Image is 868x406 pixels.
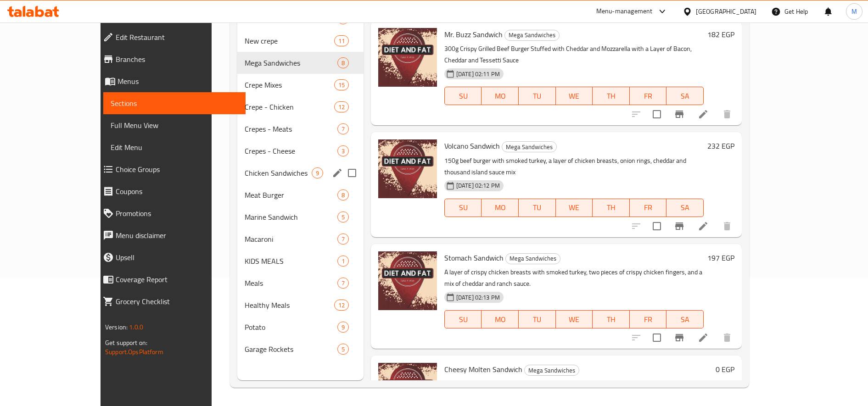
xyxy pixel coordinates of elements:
button: edit [330,166,344,180]
span: Mr. Buzz Sandwich [444,28,503,41]
span: FR [633,313,663,326]
div: items [337,256,349,267]
span: SA [670,313,700,326]
span: Mega Sandwiches [506,253,560,264]
a: Edit menu item [698,109,709,120]
div: Chicken Sandwiches9edit [237,162,364,184]
span: Select to update [647,105,666,124]
button: SU [444,87,482,105]
div: Crepe Mixes15 [237,74,364,96]
img: Stomach Sandwich [378,251,437,310]
span: Stomach Sandwich [444,251,504,265]
span: 7 [338,125,348,133]
button: MO [482,87,519,105]
a: Sections [103,92,246,114]
span: 5 [338,345,348,354]
div: items [334,300,349,311]
span: Edit Restaurant [116,32,238,43]
span: WE [560,313,589,326]
div: Marine Sandwich5 [237,206,364,228]
div: items [337,211,349,222]
div: New crepe11 [237,30,364,52]
a: Promotions [95,202,246,224]
a: Branches [95,48,246,70]
span: 5 [338,213,348,222]
div: Mega Sandwiches [502,141,557,152]
span: TU [522,201,552,214]
span: Get support on: [105,337,147,349]
span: Crepe Mixes [245,79,334,90]
span: Mega Sandwiches [525,365,579,376]
span: 1.0.0 [129,321,143,333]
span: KIDS MEALS [245,256,337,267]
button: TH [593,87,630,105]
div: items [312,167,323,178]
span: MO [485,313,515,326]
div: [GEOGRAPHIC_DATA] [696,6,756,17]
button: TU [519,87,556,105]
div: Macaroni7 [237,228,364,250]
a: Menus [95,70,246,92]
a: Edit menu item [698,221,709,232]
h6: 182 EGP [707,28,734,41]
span: Meat Burger [245,189,337,200]
a: Full Menu View [103,114,246,136]
span: Version: [105,321,128,333]
span: WE [560,201,589,214]
span: Grocery Checklist [116,296,238,307]
span: Meals [245,278,337,289]
span: Menu disclaimer [116,230,238,241]
div: Crepes - Meats7 [237,118,364,140]
span: 3 [338,147,348,156]
span: 9 [338,323,348,332]
p: 300g grilled beef burger stuffed with cheddar and mozzarella, with a layer of bacon, cheddar and ... [444,378,712,401]
button: TU [519,199,556,217]
span: Crepes - Meats [245,123,337,134]
span: 7 [338,235,348,244]
button: SA [666,199,704,217]
button: delete [716,215,738,237]
button: FR [630,199,667,217]
button: delete [716,103,738,125]
a: Edit Restaurant [95,26,246,48]
span: Mega Sandwiches [245,57,337,68]
button: FR [630,87,667,105]
button: SA [666,87,704,105]
div: Garage Rockets [245,344,337,355]
span: Promotions [116,208,238,219]
p: 300g Crispy Grilled Beef Burger Stuffed with Cheddar and Mozzarella with a Layer of Bacon, Chedda... [444,43,704,66]
div: Mega Sandwiches [505,253,560,264]
div: Menu-management [596,6,653,17]
span: 12 [335,103,348,111]
div: Crepes - Cheese3 [237,140,364,162]
div: items [337,234,349,245]
a: Choice Groups [95,158,246,180]
span: Branches [116,54,238,65]
span: TH [596,201,626,214]
span: Select to update [647,217,666,236]
div: items [337,123,349,134]
button: WE [556,199,593,217]
div: KIDS MEALS1 [237,250,364,272]
span: 7 [338,279,348,288]
button: Branch-specific-item [668,103,690,125]
span: Chicken Sandwiches [245,167,312,178]
div: Mega Sandwiches [504,30,560,41]
nav: Menu sections [237,4,364,364]
div: Mega Sandwiches8 [237,52,364,74]
span: 15 [335,81,348,89]
button: SU [444,310,482,328]
span: Crepe - Chicken [245,101,334,112]
span: SU [448,313,478,326]
button: FR [630,310,667,328]
a: Grocery Checklist [95,290,246,312]
span: MO [485,89,515,103]
span: SU [448,201,478,214]
span: Healthy Meals [245,300,334,311]
span: [DATE] 02:13 PM [453,293,504,302]
div: Potato9 [237,316,364,338]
